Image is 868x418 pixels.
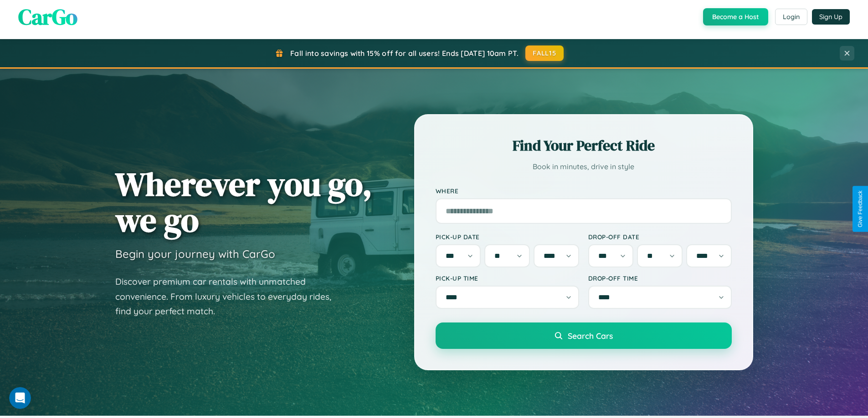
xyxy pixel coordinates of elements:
span: Search Cars [568,331,613,341]
div: Give Feedback [857,191,863,227]
p: Book in minutes, drive in style [436,160,732,173]
button: Search Cars [436,322,732,349]
span: CarGo [18,2,77,32]
label: Drop-off Date [588,233,732,241]
label: Pick-up Time [436,274,579,282]
h1: Wherever you go, we go [115,166,372,238]
iframe: Intercom live chat [9,387,31,409]
h3: Begin your journey with CarGo [115,247,275,261]
label: Pick-up Date [436,233,579,241]
h2: Find Your Perfect Ride [436,136,732,156]
label: Drop-off Time [588,274,732,282]
button: Become a Host [703,8,768,25]
label: Where [436,187,732,195]
span: Fall into savings with 15% off for all users! Ends [DATE] 10am PT. [290,49,519,58]
button: FALL15 [525,45,564,61]
p: Discover premium car rentals with unmatched convenience. From luxury vehicles to everyday rides, ... [115,274,343,319]
button: Sign Up [812,9,850,25]
button: Login [775,9,807,25]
